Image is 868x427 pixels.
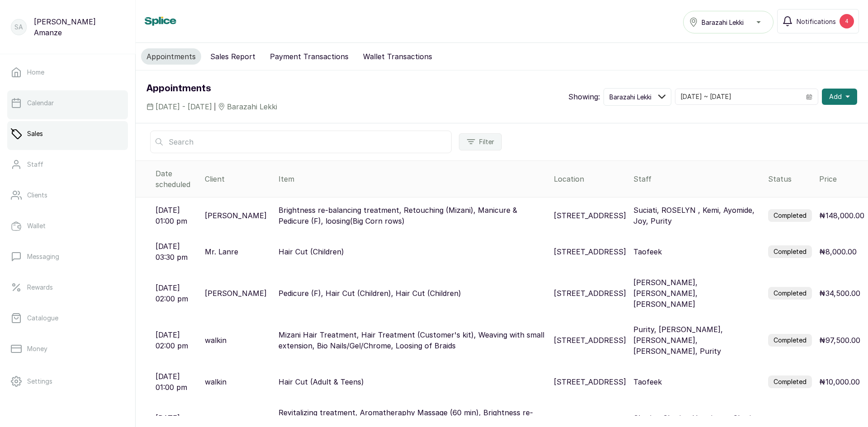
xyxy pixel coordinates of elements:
p: [STREET_ADDRESS] [554,288,626,299]
div: Client [205,174,271,184]
a: Wallet [7,213,128,239]
p: Suciati, ROSELYN , Kemi, Ayomide, Joy, Purity [633,205,761,226]
p: ₦97,500.00 [819,335,860,346]
button: Barazahi Lekki [604,88,671,106]
a: Settings [7,369,128,394]
p: [PERSON_NAME] [205,210,267,221]
a: Catalogue [7,305,128,331]
span: Notifications [797,17,836,26]
div: Status [768,174,812,184]
svg: calendar [806,94,812,100]
button: Barazahi Lekki [683,11,774,33]
span: [DATE] - [DATE] [156,101,212,112]
p: walkin [205,376,226,387]
p: Taofeek [633,246,662,257]
p: Home [27,68,44,77]
p: Clients [27,191,47,200]
p: [STREET_ADDRESS] [554,376,626,387]
p: Hair Cut (Children) [278,246,344,257]
a: Home [7,60,128,85]
p: Mizani Hair Treatment, Hair Treatment (Customer's kit), Weaving with small extension, Bio Nails/G... [278,329,547,351]
p: Hair Cut (Adult & Teens) [278,376,364,387]
span: Add [829,92,842,101]
button: Payment Transactions [264,48,354,65]
h1: Appointments [146,81,277,96]
div: 4 [840,14,854,28]
p: [STREET_ADDRESS] [554,246,626,257]
p: [DATE] 02:00 pm [156,329,198,351]
label: Completed [768,245,812,258]
div: Item [278,174,547,184]
p: Brightness re-balancing treatment, Retouching (Mizani), Manicure & Pedicure (F), loosing(Big Corn... [278,205,547,226]
p: [DATE] 02:00 pm [156,282,198,304]
p: walkin [205,335,226,346]
p: Settings [27,377,52,386]
p: [PERSON_NAME] Amanze [34,16,124,38]
p: Taofeek [633,376,662,387]
p: Mr. Lanre [205,246,238,257]
p: Showing: [568,91,600,102]
button: Notifications4 [777,9,859,33]
label: Completed [768,209,812,222]
input: Select date [675,89,801,104]
label: Completed [768,334,812,347]
p: Pedicure (F), Hair Cut (Children), Hair Cut (Children) [278,288,461,299]
p: ₦34,500.00 [819,288,860,299]
p: [DATE] 03:30 pm [156,241,198,263]
span: Filter [479,137,494,146]
a: Staff [7,152,128,177]
p: [DATE] 01:00 pm [156,371,198,393]
button: Appointments [141,48,201,65]
label: Completed [768,287,812,300]
div: Staff [633,174,761,184]
button: Sales Report [205,48,261,65]
p: SA [14,23,23,32]
p: [STREET_ADDRESS] [554,210,626,221]
p: [PERSON_NAME] [205,288,267,299]
p: Wallet [27,221,46,230]
p: Calendar [27,99,54,108]
a: Calendar [7,90,128,116]
input: Search [150,131,452,153]
p: Messaging [27,252,59,261]
span: | [214,102,216,112]
p: Staff [27,160,43,169]
p: [PERSON_NAME], [PERSON_NAME], [PERSON_NAME] [633,277,761,310]
p: Rewards [27,283,53,292]
a: Sales [7,121,128,146]
p: Purity, [PERSON_NAME], [PERSON_NAME], [PERSON_NAME], Purity [633,324,761,357]
button: Filter [459,133,502,150]
a: Money [7,336,128,361]
p: Sales [27,129,43,138]
p: ₦148,000.00 [819,210,864,221]
a: Messaging [7,244,128,269]
p: Catalogue [27,314,58,323]
a: Clients [7,183,128,208]
div: Price [819,174,864,184]
p: [DATE] 01:00 pm [156,205,198,226]
span: Barazahi Lekki [702,18,744,27]
button: Wallet Transactions [358,48,438,65]
div: Date scheduled [156,168,198,190]
label: Completed [768,375,812,388]
span: Barazahi Lekki [227,101,277,112]
p: ₦10,000.00 [819,376,860,387]
p: [STREET_ADDRESS] [554,335,626,346]
a: Rewards [7,275,128,300]
button: Add [822,89,857,105]
p: ₦8,000.00 [819,246,857,257]
p: Money [27,344,47,353]
div: Location [554,174,626,184]
span: Barazahi Lekki [609,92,651,102]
